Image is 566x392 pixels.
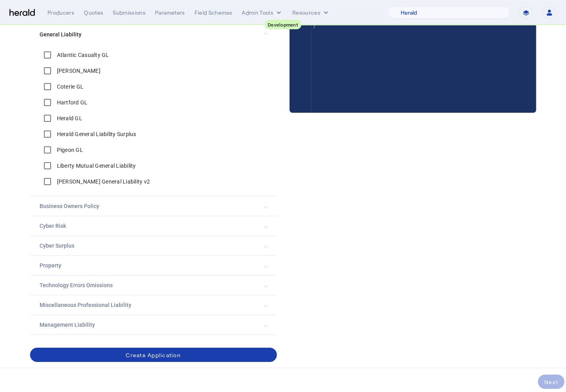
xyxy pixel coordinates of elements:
[155,9,185,17] div: Parameters
[30,256,277,275] mat-expansion-panel-header: Property
[30,216,277,235] mat-expansion-panel-header: Cyber Risk
[292,9,330,17] button: Resources dropdown menu
[40,281,258,290] mat-panel-title: Technology Errors Omissions
[40,222,258,230] mat-panel-title: Cyber Risk
[40,301,258,309] mat-panel-title: Miscellaneous Professional Liability
[47,9,74,17] div: Producers
[55,83,84,91] label: Coterie GL
[40,242,258,250] mat-panel-title: Cyber Surplus
[113,9,146,17] div: Submissions
[55,178,150,186] label: [PERSON_NAME] General Liability v2
[30,236,277,255] mat-expansion-panel-header: Cyber Surplus
[84,9,103,17] div: Quotes
[30,276,277,295] mat-expansion-panel-header: Technology Errors Omissions
[313,23,316,29] span: }
[55,146,83,154] label: Pigeon GL
[30,47,277,196] div: General Liability
[195,9,233,17] div: Field Schemas
[55,114,82,122] label: Herald GL
[40,30,258,39] mat-panel-title: General Liability
[30,348,277,362] button: Create Application
[55,162,136,170] label: Liberty Mutual General Liability
[126,351,181,359] div: Create Application
[40,321,258,329] mat-panel-title: Management Liability
[9,9,35,17] img: Herald Logo
[30,295,277,314] mat-expansion-panel-header: Miscellaneous Professional Liability
[40,261,258,270] mat-panel-title: Property
[265,20,301,29] div: Development
[55,130,136,138] label: Herald General Liability Surplus
[55,51,109,59] label: Atlantic Casualty GL
[30,315,277,334] mat-expansion-panel-header: Management Liability
[30,22,277,47] mat-expansion-panel-header: General Liability
[55,98,88,106] label: Hartford GL
[242,9,283,17] button: internal dropdown menu
[30,197,277,216] mat-expansion-panel-header: Business Owners Policy
[40,202,258,210] mat-panel-title: Business Owners Policy
[55,67,100,75] label: [PERSON_NAME]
